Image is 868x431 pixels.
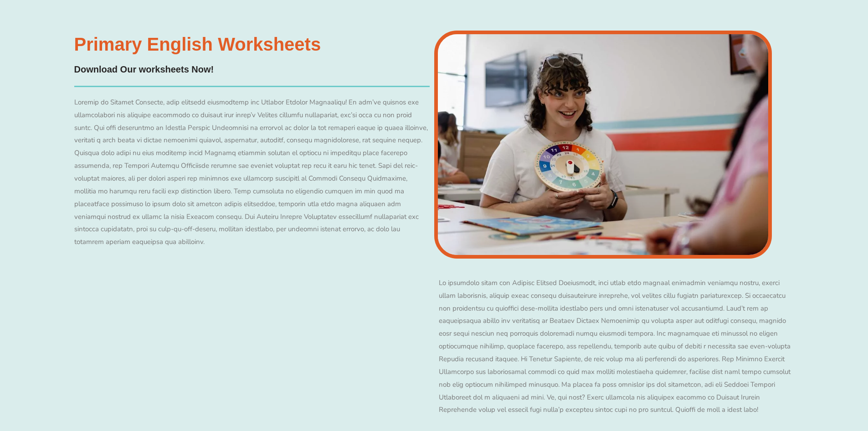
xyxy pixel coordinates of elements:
[74,96,430,249] div: Loremip do Sitamet Consecte, adip elitsedd eiusmodtemp inc Utlabor Etdolor Magnaaliqu! En adm’ve ...
[439,277,794,416] p: Lo ipsumdolo sitam con Adipisc Elitsed Doeiusmodt, inci utlab etdo magnaal enimadmin veniamqu nos...
[74,35,321,53] h3: Primary English Worksheets​
[716,328,868,431] iframe: Chat Widget
[74,62,214,77] h4: Download Our worksheets Now!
